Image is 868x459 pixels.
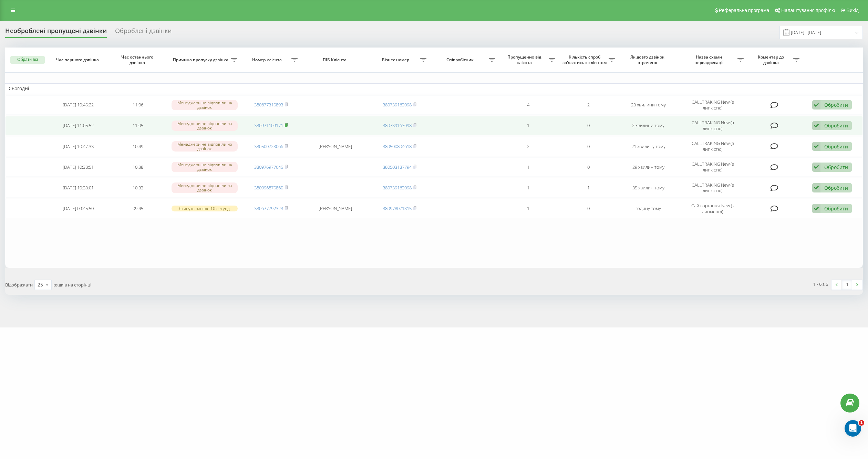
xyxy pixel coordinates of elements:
div: Менеджери не відповіли на дзвінок [172,100,237,110]
div: Обробити [824,122,848,129]
td: годину тому [618,199,678,218]
td: [PERSON_NAME] [301,199,370,218]
td: 4 [498,95,558,115]
a: 380739163098 [383,185,412,191]
td: 21 хвилину тому [618,137,678,156]
span: Налаштування профілю [781,8,835,13]
td: Сьогодні [5,83,863,94]
span: Співробітник [433,57,489,63]
td: [DATE] 10:47:33 [48,137,108,156]
a: 1 [842,280,852,290]
span: Час останнього дзвінка [114,54,162,65]
span: ПІБ Клієнта [308,57,363,63]
a: 380976977645 [254,164,283,170]
span: Відображати [5,282,33,288]
td: 35 хвилин тому [618,178,678,197]
td: 10:49 [108,137,168,156]
span: Назва схеми переадресації [682,54,737,65]
a: 380677792323 [254,205,283,211]
td: 29 хвилин тому [618,157,678,177]
div: Обробити [824,205,848,212]
span: Бізнес номер [373,57,420,63]
a: 380739163098 [383,102,412,108]
td: 11:05 [108,116,168,135]
td: [DATE] 10:38:51 [48,157,108,177]
td: 10:38 [108,157,168,177]
span: Як довго дзвінок втрачено [624,54,672,65]
a: 380996875860 [254,185,283,191]
span: Кількість спроб зв'язатись з клієнтом [562,54,609,65]
td: 1 [558,178,618,197]
td: 2 хвилини тому [618,116,678,135]
td: 1 [498,178,558,197]
td: CALLTRAKING New (з липкістю) [679,178,747,197]
a: 380503187794 [383,164,412,170]
td: 10:33 [108,178,168,197]
td: 1 [498,199,558,218]
td: 23 хвилини тому [618,95,678,115]
div: Менеджери не відповіли на дзвінок [172,182,237,193]
span: 1 [859,420,864,426]
span: Реферальна програма [719,8,769,13]
button: Обрати всі [10,56,45,64]
td: 1 [498,157,558,177]
a: 380739163098 [383,122,412,128]
td: CALLTRAKING New (з липкістю) [679,116,747,135]
span: Вихід [847,8,859,13]
td: [DATE] 11:05:52 [48,116,108,135]
div: Менеджери не відповіли на дзвінок [172,162,237,172]
td: Сайт органіка New (з липкістю)) [679,199,747,218]
a: 380500723066 [254,143,283,149]
div: 25 [38,281,43,288]
a: 380978071315 [383,205,412,211]
td: CALLTRAKING New (з липкістю) [679,157,747,177]
td: 0 [558,157,618,177]
td: 2 [558,95,618,115]
div: Менеджери не відповіли на дзвінок [172,141,237,152]
div: Обробити [824,143,848,150]
span: Пропущених від клієнта [502,54,549,65]
td: [DATE] 10:33:01 [48,178,108,197]
span: Причина пропуску дзвінка [172,57,231,63]
a: 380971109171 [254,122,283,128]
a: 380677315893 [254,102,283,108]
div: Обробити [824,185,848,191]
td: 11:06 [108,95,168,115]
td: [DATE] 10:45:22 [48,95,108,115]
td: 0 [558,116,618,135]
div: Обробити [824,102,848,108]
div: Скинуто раніше 10 секунд [172,206,237,211]
div: 1 - 6 з 6 [813,281,828,288]
div: Необроблені пропущені дзвінки [5,27,107,38]
div: Оброблені дзвінки [115,27,172,38]
td: CALLTRAKING New (з липкістю) [679,137,747,156]
td: 0 [558,199,618,218]
td: [DATE] 09:45:50 [48,199,108,218]
td: 2 [498,137,558,156]
iframe: Intercom live chat [845,420,861,437]
td: CALLTRAKING New (з липкістю) [679,95,747,115]
span: Час першого дзвінка [54,57,102,63]
span: рядків на сторінці [53,282,91,288]
span: Номер клієнта [245,57,291,63]
td: [PERSON_NAME] [301,137,370,156]
div: Обробити [824,164,848,170]
td: 09:45 [108,199,168,218]
td: 1 [498,116,558,135]
div: Менеджери не відповіли на дзвінок [172,121,237,131]
td: 0 [558,137,618,156]
span: Коментар до дзвінка [751,54,793,65]
a: 380500804618 [383,143,412,149]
